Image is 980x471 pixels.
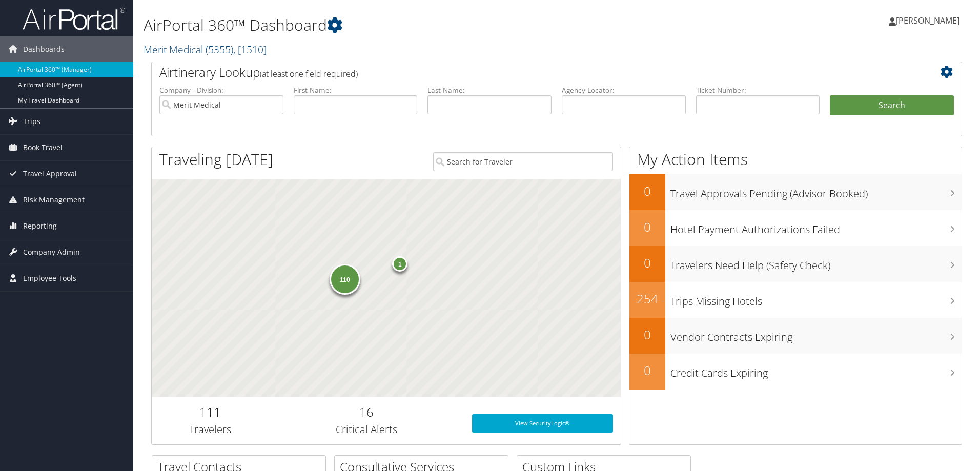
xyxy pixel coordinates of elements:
h3: Critical Alerts [277,422,457,437]
h1: AirPortal 360™ Dashboard [144,14,695,36]
h2: 0 [629,182,665,200]
input: Search for Traveler [433,152,613,171]
h3: Hotel Payment Authorizations Failed [670,217,962,237]
span: [PERSON_NAME] [896,15,959,26]
div: 1 [393,256,408,272]
span: Company Admin [23,239,80,265]
a: [PERSON_NAME] [889,5,970,36]
h2: 0 [629,254,665,272]
label: First Name: [294,85,418,95]
label: Agency Locator: [562,85,686,95]
h2: 254 [629,290,665,308]
a: 0Travel Approvals Pending (Advisor Booked) [629,174,962,210]
h3: Travelers Need Help (Safety Check) [670,253,962,273]
span: Dashboards [23,36,65,62]
h3: Vendor Contracts Expiring [670,325,962,344]
h2: 0 [629,362,665,379]
a: 0Vendor Contracts Expiring [629,318,962,354]
label: Company - Division: [159,85,283,95]
h1: My Action Items [629,149,962,170]
h2: 16 [277,403,457,421]
span: Reporting [23,213,57,239]
label: Last Name: [427,85,552,95]
h2: 0 [629,218,665,236]
h3: Travelers [159,422,261,437]
h2: Airtinerary Lookup [159,64,886,81]
span: (at least one field required) [260,68,358,79]
a: View SecurityLogic® [472,414,613,433]
span: Employee Tools [23,265,76,291]
span: Travel Approval [23,161,77,187]
a: 0Credit Cards Expiring [629,354,962,390]
span: Risk Management [23,187,85,213]
span: , [ 1510 ] [233,43,267,56]
label: Ticket Number: [696,85,820,95]
div: 110 [330,264,360,295]
span: Book Travel [23,135,63,160]
h3: Trips Missing Hotels [670,289,962,309]
img: airportal-logo.png [23,7,125,31]
span: ( 5355 ) [206,43,233,56]
a: 254Trips Missing Hotels [629,282,962,318]
span: Trips [23,109,40,134]
h2: 111 [159,403,261,421]
a: 0Hotel Payment Authorizations Failed [629,210,962,246]
a: 0Travelers Need Help (Safety Check) [629,246,962,282]
h3: Travel Approvals Pending (Advisor Booked) [670,181,962,201]
button: Search [830,95,954,116]
h3: Credit Cards Expiring [670,361,962,380]
h1: Traveling [DATE] [159,149,273,170]
h2: 0 [629,326,665,343]
a: Merit Medical [144,43,267,56]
